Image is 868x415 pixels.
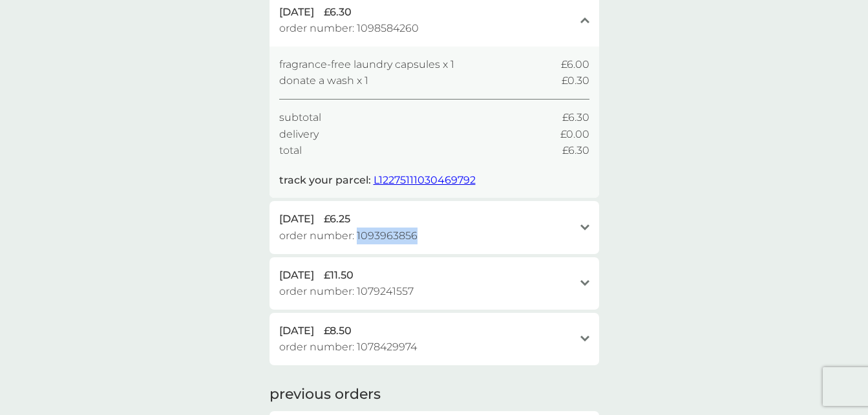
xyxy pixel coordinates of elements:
span: [DATE] [279,211,314,228]
p: track your parcel: [279,172,476,189]
a: L12275111030469792 [374,174,476,186]
span: £6.30 [562,109,589,126]
span: £0.00 [560,126,589,143]
span: order number: 1093963856 [279,228,418,244]
span: £6.30 [562,142,589,159]
span: total [279,142,302,159]
span: order number: 1078429974 [279,339,417,356]
span: [DATE] [279,267,314,284]
span: order number: 1098584260 [279,20,419,37]
span: £11.50 [324,267,354,284]
span: donate a wash x 1 [279,72,368,89]
span: order number: 1079241557 [279,283,414,300]
span: delivery [279,126,319,143]
span: fragrance-free laundry capsules x 1 [279,56,454,73]
h2: previous orders [270,385,381,405]
span: £6.00 [561,56,589,73]
span: £0.30 [562,72,589,89]
span: £6.30 [324,4,352,21]
span: £6.25 [324,211,350,228]
span: subtotal [279,109,321,126]
span: £8.50 [324,323,352,339]
span: [DATE] [279,323,314,339]
span: [DATE] [279,4,314,21]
